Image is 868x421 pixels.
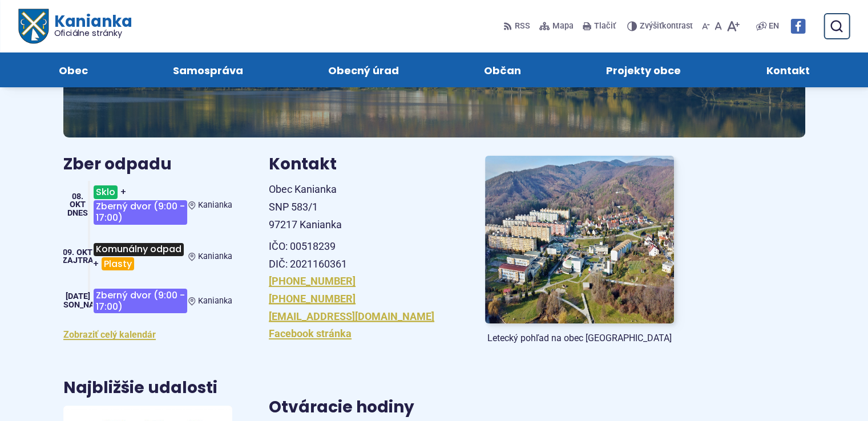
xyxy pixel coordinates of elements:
[66,292,90,301] span: [DATE]
[63,238,232,275] a: Komunálny odpad+Plasty Kanianka 09. okt Zajtra
[627,14,695,38] button: Zvýšiťkontrast
[27,52,119,87] a: Obec
[269,293,356,305] a: [PHONE_NUMBER]
[92,181,188,229] h3: +
[63,379,217,397] h3: Najbližšie udalosti
[537,14,576,38] a: Mapa
[735,52,841,87] a: Kontakt
[766,19,781,33] a: EN
[790,19,805,34] img: Prejsť na Facebook stránku
[63,329,156,340] a: Zobraziť celý kalendár
[766,52,809,87] span: Kontakt
[580,14,618,38] button: Tlačiť
[552,19,574,33] span: Mapa
[63,156,232,173] h3: Zber odpadu
[297,52,430,87] a: Obecný úrad
[62,256,94,265] span: Zajtra
[67,208,88,218] span: Dnes
[484,52,521,87] span: Občan
[94,289,187,313] span: Zberný dvor (9:00 - 17:00)
[485,333,674,344] figcaption: Letecký pohľad na obec [GEOGRAPHIC_DATA]
[54,29,132,37] span: Oficiálne stránky
[94,200,187,225] span: Zberný dvor (9:00 - 17:00)
[594,22,616,31] span: Tlačiť
[700,14,712,38] button: Zmenšiť veľkosť písma
[269,327,352,339] a: Facebook stránka
[198,252,232,261] span: Kanianka
[48,14,131,38] span: Kanianka
[269,310,434,322] a: [EMAIL_ADDRESS][DOMAIN_NAME]
[63,284,232,318] a: Zberný dvor (9:00 - 17:00) Kanianka [DATE] [PERSON_NAME]
[640,22,693,31] span: kontrast
[59,52,88,87] span: Obec
[269,238,458,273] p: IČO: 00518239 DIČ: 2021160361
[724,14,742,38] button: Zväčšiť veľkosť písma
[575,52,712,87] a: Projekty obce
[503,14,532,38] a: RSS
[453,52,552,87] a: Občan
[269,399,674,416] h3: Otváracie hodiny
[515,19,530,33] span: RSS
[94,243,184,256] span: Komunálny odpad
[328,52,399,87] span: Obecný úrad
[94,185,118,199] span: Sklo
[63,181,232,229] a: Sklo+Zberný dvor (9:00 - 17:00) Kanianka 08. okt Dnes
[92,238,188,275] h3: +
[46,300,109,310] span: [PERSON_NAME]
[198,200,232,210] span: Kanianka
[269,275,356,287] a: [PHONE_NUMBER]
[712,14,724,38] button: Nastaviť pôvodnú veľkosť písma
[102,257,134,270] span: Plasty
[606,52,681,87] span: Projekty obce
[142,52,274,87] a: Samospráva
[269,183,342,230] span: Obec Kanianka SNP 583/1 97217 Kanianka
[640,21,662,31] span: Zvýšiť
[269,156,458,173] h3: Kontakt
[769,19,779,33] span: EN
[70,192,86,209] span: 08. okt
[63,248,92,257] span: 09. okt
[18,9,132,44] a: Logo Kanianka, prejsť na domovskú stránku.
[198,296,232,306] span: Kanianka
[173,52,243,87] span: Samospráva
[18,9,48,44] img: Prejsť na domovskú stránku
